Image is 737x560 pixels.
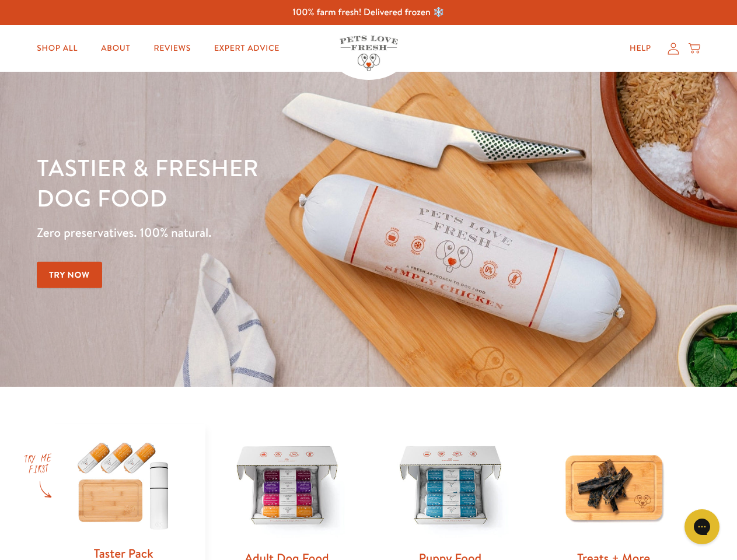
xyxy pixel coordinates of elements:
[92,37,139,60] a: About
[37,262,102,288] a: Try Now
[144,37,200,60] a: Reviews
[679,505,725,548] iframe: Gorgias live chat messenger
[620,37,661,60] a: Help
[37,152,479,213] h1: Tastier & fresher dog food
[205,37,289,60] a: Expert Advice
[340,36,398,71] img: Pets Love Fresh
[37,222,479,243] p: Zero preservatives. 100% natural.
[27,37,87,60] a: Shop All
